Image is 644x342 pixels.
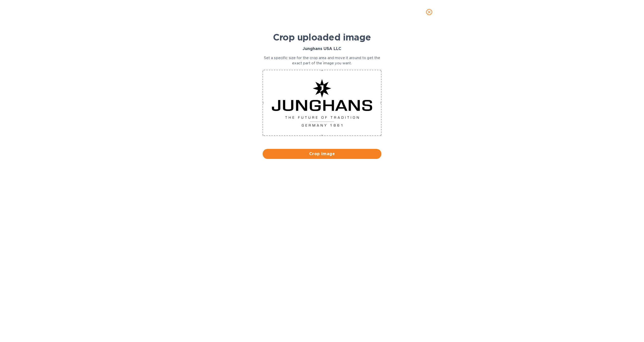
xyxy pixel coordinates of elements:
h1: Crop uploaded image [273,32,371,42]
span: Crop image [267,151,377,157]
h3: Junghans USA LLC [303,47,341,51]
button: Crop image [263,149,381,159]
button: close [423,6,435,18]
p: Set a specific size for the crop area and move it around to get the exact part of the image you w... [263,55,381,66]
div: Use the arrow keys to move the crop selection area [263,70,381,136]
